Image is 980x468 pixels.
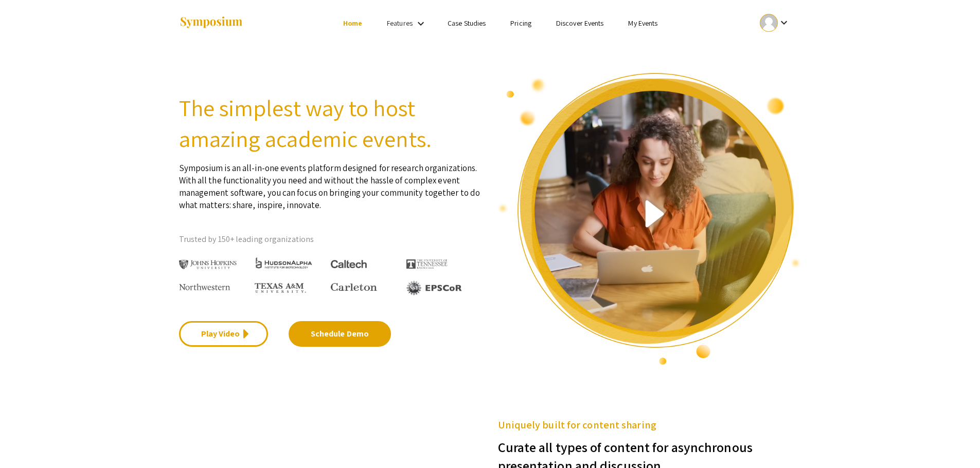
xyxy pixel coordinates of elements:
[255,283,306,293] img: Texas A&M University
[331,283,377,291] img: Carleton
[556,18,604,28] a: Discover Events
[179,284,230,290] img: Northwestern
[778,16,790,29] mat-icon: Expand account dropdown
[179,16,243,30] img: Symposium by ForagerOne
[406,259,448,269] img: The University of Tennessee
[289,321,391,347] a: Schedule Demo
[343,18,362,28] a: Home
[498,72,801,366] img: video overview of Symposium
[179,321,268,347] a: Play Video
[179,260,237,270] img: Johns Hopkins University
[179,232,483,247] p: Trusted by 150+ leading organizations
[255,257,313,269] img: HudsonAlpha
[179,92,483,154] h2: The simplest way to host amazing academic events.
[387,18,413,28] a: Features
[415,17,427,30] mat-icon: Expand Features list
[179,154,483,211] p: Symposium is an all-in-one events platform designed for research organizations. With all the func...
[510,18,531,28] a: Pricing
[628,18,657,28] a: My Events
[448,18,486,28] a: Case Studies
[8,422,44,460] iframe: Chat
[498,417,801,433] h5: Uniquely built for content sharing
[331,260,367,269] img: Caltech
[406,280,463,295] img: EPSCOR
[749,11,801,34] button: Expand account dropdown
